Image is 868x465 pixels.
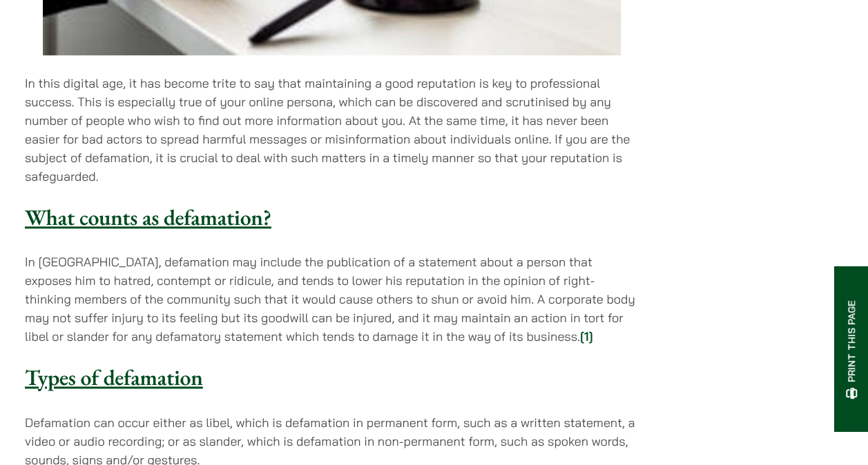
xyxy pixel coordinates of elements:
u: Types of defamation [25,363,203,392]
u: What counts as defamation? [25,203,271,232]
p: In this digital age, it has become trite to say that maintaining a good reputation is key to prof... [25,74,639,186]
a: [1] [580,328,593,344]
p: In [GEOGRAPHIC_DATA], defamation may include the publication of a statement about a person that e... [25,253,639,346]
